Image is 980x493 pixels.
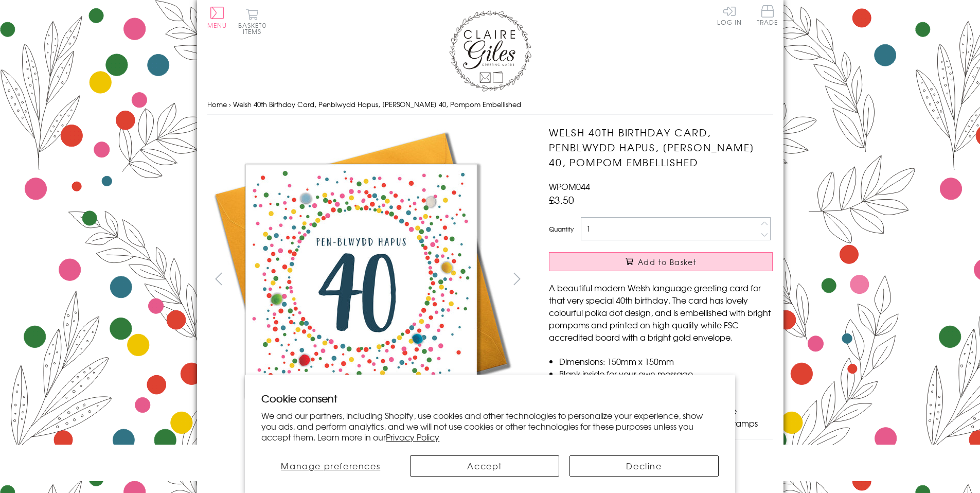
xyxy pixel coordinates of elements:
[757,5,778,27] a: Trade
[207,125,516,434] img: Welsh 40th Birthday Card, Penblwydd Hapus, Dotty 40, Pompom Embellished
[549,192,574,207] span: £3.50
[207,94,773,115] nav: breadcrumbs
[505,267,528,290] button: next
[549,224,574,234] label: Quantity
[233,99,521,109] span: Welsh 40th Birthday Card, Penblwydd Hapus, [PERSON_NAME] 40, Pompom Embellished
[261,410,719,442] p: We and our partners, including Shopify, use cookies and other technologies to personalize your ex...
[757,5,778,25] span: Trade
[559,367,773,380] li: Blank inside for your own message
[261,391,719,406] h2: Cookie consent
[549,180,590,192] span: WPOM044
[717,5,742,25] a: Log In
[449,10,531,92] img: Claire Giles Greetings Cards
[207,21,227,30] span: Menu
[243,21,266,36] span: 0 items
[207,99,227,109] a: Home
[410,455,559,477] button: Accept
[549,252,773,271] button: Add to Basket
[207,267,230,290] button: prev
[549,281,773,343] p: A beautiful modern Welsh language greeting card for that very special 40th birthday. The card has...
[569,455,719,477] button: Decline
[386,431,439,443] a: Privacy Policy
[638,257,697,267] span: Add to Basket
[238,8,266,34] button: Basket0 items
[261,455,400,477] button: Manage preferences
[549,125,773,169] h1: Welsh 40th Birthday Card, Penblwydd Hapus, [PERSON_NAME] 40, Pompom Embellished
[207,7,227,28] button: Menu
[229,99,231,109] span: ›
[281,460,380,472] span: Manage preferences
[559,355,773,367] li: Dimensions: 150mm x 150mm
